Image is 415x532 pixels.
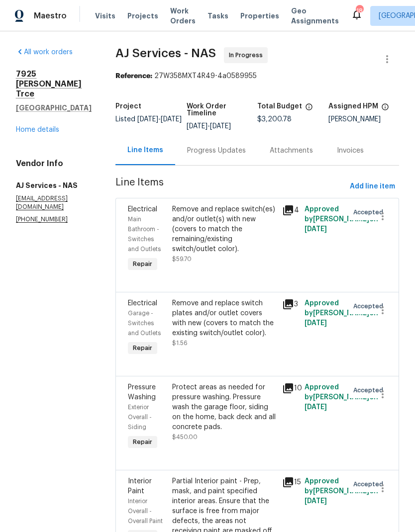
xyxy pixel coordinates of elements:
[291,6,339,26] span: Geo Assignments
[210,123,231,130] span: [DATE]
[16,126,59,133] a: Home details
[346,177,399,196] button: Add line item
[161,116,182,123] span: [DATE]
[257,116,292,123] span: $3,200.78
[172,382,277,432] div: Protect areas as needed for pressure washing. Pressure wash the garage floor, siding on the home,...
[172,340,188,346] span: $1.56
[172,298,277,338] div: Remove and replace switch plates and/or outlet covers with new (covers to match the existing swit...
[170,6,196,26] span: Work Orders
[305,300,378,327] span: Approved by [PERSON_NAME] on
[328,103,378,110] h5: Assigned HPM
[115,71,399,81] div: 27W358MXT4R49-4a0589955
[240,11,279,21] span: Properties
[305,103,313,116] span: The total cost of line items that have been proposed by Opendoor. This sum includes line items th...
[187,123,231,130] span: -
[128,384,156,401] span: Pressure Washing
[115,177,346,196] span: Line Items
[305,498,327,505] span: [DATE]
[305,384,378,411] span: Approved by [PERSON_NAME] on
[282,298,298,310] div: 3
[337,146,364,156] div: Invoices
[282,382,298,394] div: 10
[187,146,246,156] div: Progress Updates
[353,479,387,489] span: Accepted
[128,300,157,307] span: Electrical
[16,49,73,56] a: All work orders
[305,320,327,327] span: [DATE]
[353,385,387,395] span: Accepted
[187,103,258,117] h5: Work Order Timeline
[207,12,228,19] span: Tasks
[353,301,387,311] span: Accepted
[129,437,156,447] span: Repair
[16,180,92,190] h5: AJ Services - NAS
[127,11,158,21] span: Projects
[328,116,400,123] div: [PERSON_NAME]
[305,226,327,233] span: [DATE]
[229,50,267,60] span: In Progress
[353,207,387,217] span: Accepted
[128,498,163,524] span: Interior Overall - Overall Paint
[129,343,156,353] span: Repair
[34,11,67,21] span: Maestro
[187,123,207,130] span: [DATE]
[127,145,163,155] div: Line Items
[128,404,152,430] span: Exterior Overall - Siding
[137,116,158,123] span: [DATE]
[128,478,152,495] span: Interior Paint
[115,116,182,123] span: Listed
[95,11,115,21] span: Visits
[381,103,389,116] span: The hpm assigned to this work order.
[305,206,378,233] span: Approved by [PERSON_NAME] on
[172,434,198,440] span: $450.00
[305,404,327,411] span: [DATE]
[356,6,363,16] div: 18
[115,47,216,59] span: AJ Services - NAS
[115,103,141,110] h5: Project
[129,259,156,269] span: Repair
[350,180,395,193] span: Add line item
[172,204,277,254] div: Remove and replace switch(es) and/or outlet(s) with new (covers to match the remaining/existing s...
[128,216,161,252] span: Main Bathroom - Switches and Outlets
[282,204,298,216] div: 4
[172,256,192,262] span: $59.70
[282,476,298,488] div: 15
[128,206,157,213] span: Electrical
[305,478,378,505] span: Approved by [PERSON_NAME] on
[257,103,302,110] h5: Total Budget
[270,146,313,156] div: Attachments
[128,310,161,336] span: Garage - Switches and Outlets
[115,73,152,80] b: Reference:
[137,116,182,123] span: -
[16,159,92,169] h4: Vendor Info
